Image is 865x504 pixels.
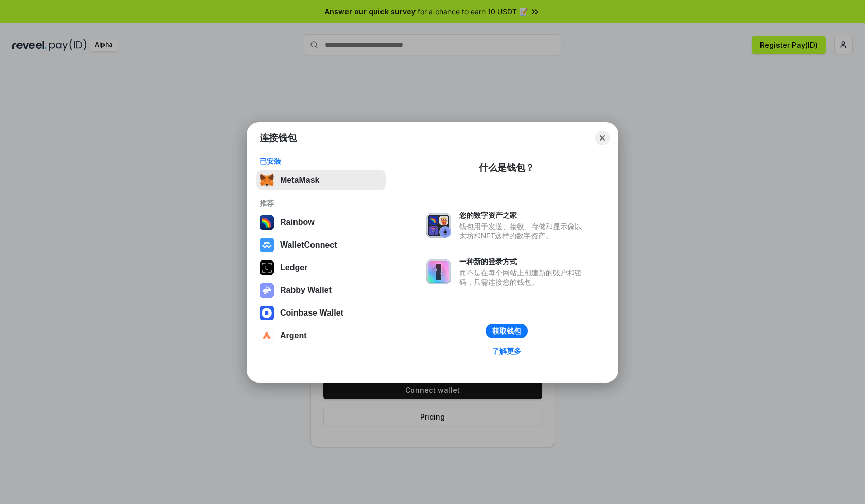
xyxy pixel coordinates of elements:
[259,238,274,252] img: svg+xml,%3Csvg%20width%3D%2228%22%20height%3D%2228%22%20viewBox%3D%220%200%2028%2028%22%20fill%3D...
[595,131,610,145] button: Close
[256,257,386,278] button: Ledger
[486,344,527,358] a: 了解更多
[259,199,383,208] div: 推荐
[280,331,307,340] div: Argent
[259,283,274,298] img: svg+xml,%3Csvg%20xmlns%3D%22http%3A%2F%2Fwww.w3.org%2F2000%2Fsvg%22%20fill%3D%22none%22%20viewBox...
[486,324,528,338] button: 获取钱包
[426,259,451,284] img: svg+xml,%3Csvg%20xmlns%3D%22http%3A%2F%2Fwww.w3.org%2F2000%2Fsvg%22%20fill%3D%22none%22%20viewBox...
[459,257,587,266] div: 一种新的登录方式
[479,162,534,174] div: 什么是钱包？
[280,240,337,250] div: WalletConnect
[259,173,274,187] img: svg+xml,%3Csvg%20fill%3D%22none%22%20height%3D%2233%22%20viewBox%3D%220%200%2035%2033%22%20width%...
[459,222,587,240] div: 钱包用于发送、接收、存储和显示像以太坊和NFT这样的数字资产。
[259,157,383,166] div: 已安装
[459,211,587,220] div: 您的数字资产之家
[492,346,521,356] div: 了解更多
[280,286,332,295] div: Rabby Wallet
[259,215,274,230] img: svg+xml,%3Csvg%20width%3D%22120%22%20height%3D%22120%22%20viewBox%3D%220%200%20120%20120%22%20fil...
[259,306,274,320] img: svg+xml,%3Csvg%20width%3D%2228%22%20height%3D%2228%22%20viewBox%3D%220%200%2028%2028%22%20fill%3D...
[256,235,386,255] button: WalletConnect
[259,260,274,275] img: svg+xml,%3Csvg%20xmlns%3D%22http%3A%2F%2Fwww.w3.org%2F2000%2Fsvg%22%20width%3D%2228%22%20height%3...
[280,218,315,227] div: Rainbow
[492,326,521,336] div: 获取钱包
[426,213,451,238] img: svg+xml,%3Csvg%20xmlns%3D%22http%3A%2F%2Fwww.w3.org%2F2000%2Fsvg%22%20fill%3D%22none%22%20viewBox...
[256,325,386,346] button: Argent
[256,303,386,323] button: Coinbase Wallet
[259,328,274,343] img: svg+xml,%3Csvg%20width%3D%2228%22%20height%3D%2228%22%20viewBox%3D%220%200%2028%2028%22%20fill%3D...
[280,176,319,185] div: MetaMask
[459,268,587,287] div: 而不是在每个网站上创建新的账户和密码，只需连接您的钱包。
[256,170,386,190] button: MetaMask
[256,280,386,301] button: Rabby Wallet
[259,132,297,144] h1: 连接钱包
[280,308,343,318] div: Coinbase Wallet
[280,263,307,272] div: Ledger
[256,212,386,233] button: Rainbow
